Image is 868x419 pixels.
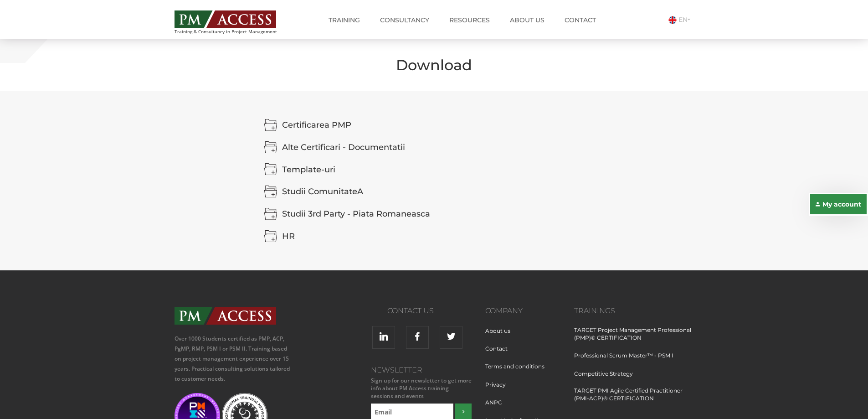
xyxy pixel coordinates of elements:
a: Consultancy [373,11,436,29]
img: folder [264,230,277,242]
span: Training & Consultancy in Project Management [175,29,294,34]
a: ANPC [485,398,509,415]
a: Contact [485,345,514,362]
h2: Certificarea PMP [282,119,605,132]
a: Professional Scrum Master™ - PSM I [574,352,673,368]
p: Over 1000 Students certified as PMP, ACP, PgMP, RMP, PSM I or PSM II. Training based on project m... [175,334,294,384]
img: folder [264,163,277,175]
img: folder [264,207,277,220]
img: Engleza [668,16,677,24]
button: My account [809,193,868,216]
a: TARGET Project Management Professional (PMP)® CERTIFICATION [574,326,694,351]
a: Training & Consultancy in Project Management [175,8,294,34]
a: About us [503,11,551,29]
img: PMAccess [175,307,276,325]
small: Sign up for our newsletter to get more info about PM Access training sessions and events [369,377,472,400]
h2: Studii 3rd Party - Piata Romaneasca [282,207,605,221]
a: Contact [558,11,603,29]
a: Training [322,11,367,29]
img: folder [264,141,277,153]
a: About us [485,327,517,344]
h2: HR [282,230,605,243]
img: folder [264,185,277,197]
h2: Alte Certificari - Documentatii [282,141,605,154]
h3: Company [485,307,560,315]
a: Resources [442,11,497,29]
a: Terms and conditions [485,362,551,379]
img: PM ACCESS - Echipa traineri si consultanti certificati PMP: Narciss Popescu, Mihai Olaru, Monica ... [175,10,276,28]
a: EN [668,16,694,24]
h3: Newsletter [369,366,472,374]
h2: Template-uri [282,163,605,176]
h3: Contact us [308,307,434,315]
h3: Trainings [574,307,694,315]
a: Privacy [485,381,513,398]
a: Competitive Strategy [574,370,633,387]
img: folder [264,119,277,131]
h2: Studii ComunitateA [282,185,605,198]
a: TARGET PMI Agile Certified Practitioner (PMI-ACP)® CERTIFICATION [574,387,694,411]
h1: Download [175,57,694,73]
